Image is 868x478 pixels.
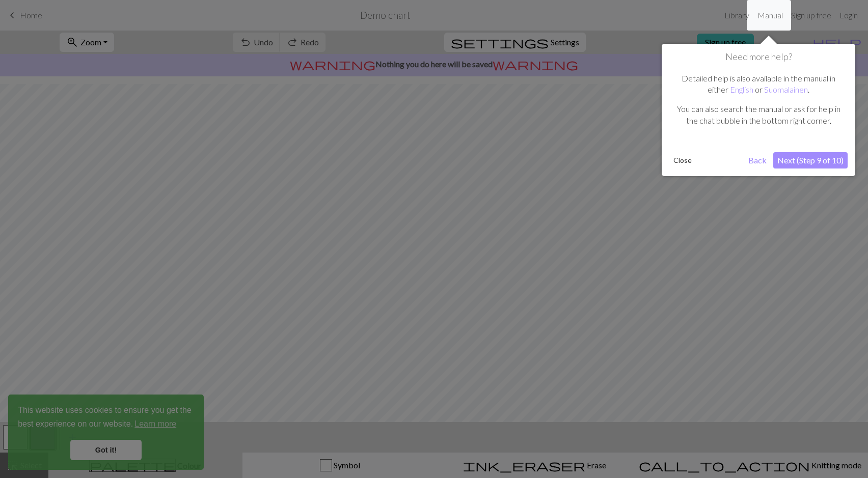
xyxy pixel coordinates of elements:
a: Suomalainen [764,85,808,94]
button: Close [669,153,696,168]
p: Detailed help is also available in the manual in either or . [674,73,843,96]
div: Need more help? [662,44,855,176]
a: English [730,85,753,94]
button: Back [744,152,771,168]
button: Next (Step 9 of 10) [773,152,848,168]
h1: Need more help? [669,51,848,63]
p: You can also search the manual or ask for help in the chat bubble in the bottom right corner. [674,103,843,126]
